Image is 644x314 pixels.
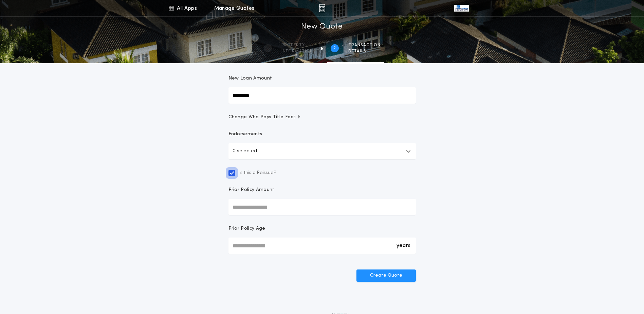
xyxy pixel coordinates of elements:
[301,21,343,32] h1: New Quote
[228,75,272,82] p: New Loan Amount
[239,170,276,176] span: Is this a Reissue?
[454,5,468,12] img: vs-icon
[228,114,416,121] button: Change Who Pays Title Fees
[348,42,381,48] span: Transaction
[333,46,336,51] h2: 2
[228,131,416,138] p: Endorsements
[233,147,257,155] p: 0 selected
[228,187,275,193] p: Prior Policy Amount
[228,114,301,121] span: Change Who Pays Title Fees
[356,269,416,282] button: Create Quote
[319,4,325,12] img: img
[228,87,416,104] input: New Loan Amount
[228,199,416,215] input: Prior Policy Amount
[397,238,410,254] div: years
[281,49,313,54] span: information
[348,49,381,54] span: details
[228,225,265,232] p: Prior Policy Age
[281,42,313,48] span: Property
[228,143,416,159] button: 0 selected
